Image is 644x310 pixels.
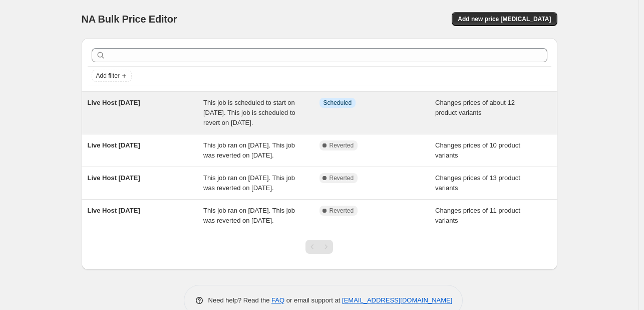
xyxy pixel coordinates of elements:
[271,296,284,304] a: FAQ
[435,141,520,159] span: Changes prices of 10 product variants
[330,141,354,149] span: Reverted
[324,99,352,107] span: Scheduled
[82,14,177,25] span: NA Bulk Price Editor
[203,141,295,159] span: This job ran on [DATE]. This job was reverted on [DATE].
[330,207,354,215] span: Reverted
[88,174,140,182] span: Live Host [DATE]
[435,207,520,224] span: Changes prices of 11 product variants
[435,174,520,192] span: Changes prices of 13 product variants
[284,296,342,304] span: or email support at
[452,12,557,26] button: Add new price [MEDICAL_DATA]
[88,99,140,106] span: Live Host [DATE]
[342,296,452,304] a: [EMAIL_ADDRESS][DOMAIN_NAME]
[92,70,132,82] button: Add filter
[305,240,333,254] nav: Pagination
[88,207,140,214] span: Live Host [DATE]
[330,174,354,182] span: Reverted
[435,99,515,116] span: Changes prices of about 12 product variants
[208,296,272,304] span: Need help? Read the
[96,72,120,80] span: Add filter
[203,99,295,126] span: This job is scheduled to start on [DATE]. This job is scheduled to revert on [DATE].
[88,141,140,149] span: Live Host [DATE]
[458,15,551,23] span: Add new price [MEDICAL_DATA]
[203,174,295,192] span: This job ran on [DATE]. This job was reverted on [DATE].
[203,207,295,224] span: This job ran on [DATE]. This job was reverted on [DATE].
